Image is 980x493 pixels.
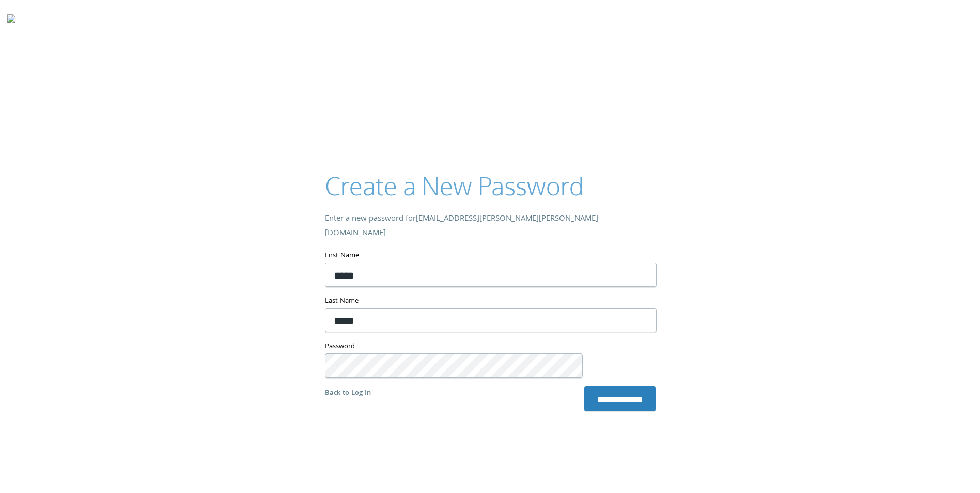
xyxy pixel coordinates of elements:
[7,11,15,32] img: todyl-logo-dark.svg
[325,168,656,203] h2: Create a New Password
[325,212,656,242] div: Enter a new password for [EMAIL_ADDRESS][PERSON_NAME][PERSON_NAME][DOMAIN_NAME]
[325,388,371,399] a: Back to Log In
[325,295,656,308] label: Last Name
[325,341,656,353] label: Password
[325,250,656,263] label: First Name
